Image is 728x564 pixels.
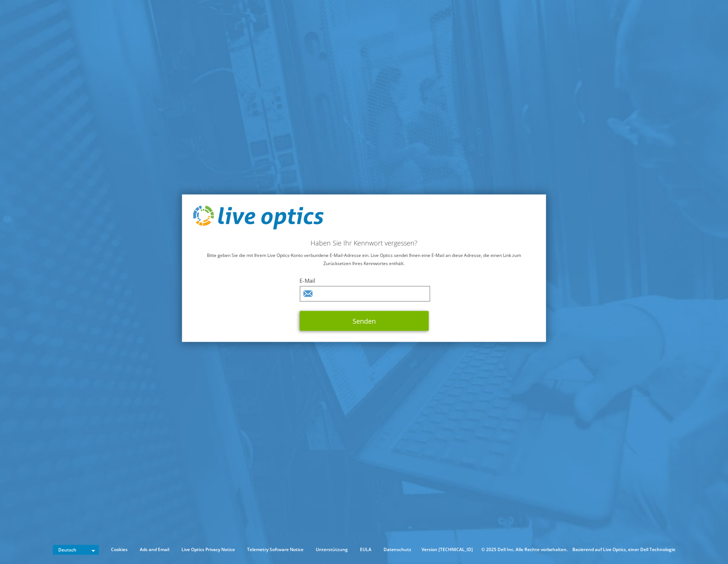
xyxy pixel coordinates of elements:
[242,546,309,554] a: Telemetry Software Notice
[478,546,571,554] li: © 2025 Dell Inc. Alle Rechte vorbehalten.
[134,546,175,554] a: Ads and Email
[418,546,476,554] li: Version [TECHNICAL_ID]
[354,546,377,554] a: EULA
[378,546,417,554] a: Datenschutz
[176,546,240,554] a: Live Optics Privacy Notice
[572,546,675,554] li: Basierend auf Live Optics, einer Dell Technologie
[299,311,429,331] button: Senden
[299,277,429,284] label: E-Mail
[193,251,535,268] p: Bitte geben Sie die mit Ihrem Live Optics-Konto verbundene E-Mail-Adresse ein. Live Optics sendet...
[193,205,324,230] img: live_optics_svg.svg
[105,546,133,554] a: Cookies
[193,239,535,247] h2: Haben Sie Ihr Kennwort vergessen?
[310,546,353,554] a: Unterstützung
